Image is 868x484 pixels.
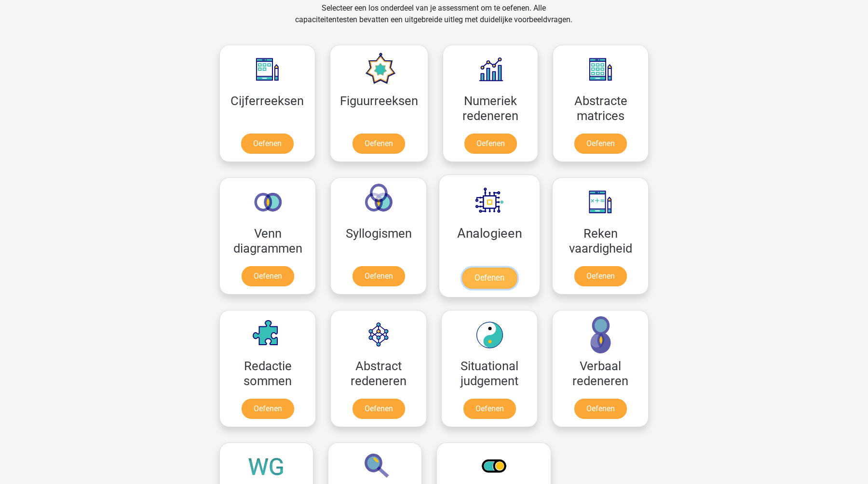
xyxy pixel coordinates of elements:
a: Oefenen [574,134,627,154]
a: Oefenen [353,134,405,154]
a: Oefenen [462,268,517,289]
a: Oefenen [353,399,405,419]
a: Oefenen [464,134,517,154]
a: Oefenen [574,399,627,419]
a: Oefenen [353,266,405,286]
a: Oefenen [241,134,294,154]
a: Oefenen [242,399,294,419]
a: Oefenen [242,266,294,286]
div: Selecteer een los onderdeel van je assessment om te oefenen. Alle capaciteitentesten bevatten een... [286,2,582,37]
a: Oefenen [463,399,516,419]
a: Oefenen [574,266,627,286]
